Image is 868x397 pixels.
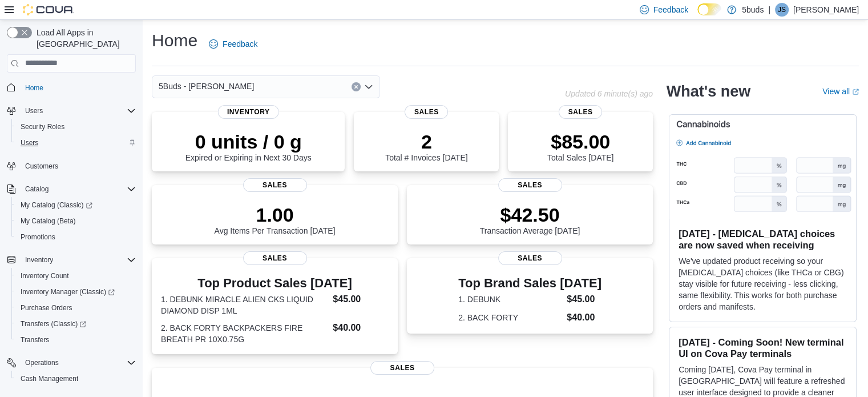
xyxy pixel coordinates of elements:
a: Inventory Count [16,269,74,283]
span: Sales [559,105,602,119]
button: Cash Management [11,371,140,387]
a: Customers [21,159,63,173]
span: Load All Apps in [GEOGRAPHIC_DATA] [32,27,136,50]
a: My Catalog (Classic) [11,197,140,213]
span: Operations [21,356,136,370]
a: Security Roles [16,120,69,134]
h1: Home [152,29,197,52]
dd: $45.00 [567,292,601,306]
span: Sales [370,361,434,375]
span: Transfers (Classic) [21,319,86,328]
h2: What's new [667,82,750,101]
a: Inventory Manager (Classic) [16,285,119,299]
a: Transfers (Classic) [11,316,140,332]
span: Cash Management [16,372,136,386]
a: Transfers (Classic) [16,317,91,331]
dt: 1. DEBUNK MIRACLE ALIEN CKS LIQUID DIAMOND DISP 1ML [161,294,328,316]
span: Users [25,106,43,115]
dd: $40.00 [333,321,389,335]
a: Users [16,136,43,150]
span: Sales [498,178,562,192]
img: Cova [23,4,74,15]
span: Home [25,83,43,93]
span: Catalog [21,182,136,196]
span: Inventory Manager (Classic) [16,285,136,299]
h3: [DATE] - Coming Soon! New terminal UI on Cova Pay terminals [679,336,847,359]
span: My Catalog (Classic) [21,200,92,210]
span: Inventory Count [16,269,136,283]
span: Users [21,104,136,118]
div: Avg Items Per Transaction [DATE] [215,203,336,235]
div: Josh Spacil [775,3,789,17]
p: | [768,3,770,17]
span: My Catalog (Beta) [21,216,76,226]
dt: 2. BACK FORTY BACKPACKERS FIRE BREATH PR 10X0.75G [161,322,328,345]
span: Sales [243,178,307,192]
span: Promotions [16,230,136,244]
span: Users [21,138,38,147]
button: Inventory [2,252,140,268]
span: Inventory [218,105,279,119]
input: Dark Mode [697,3,721,15]
div: Expired or Expiring in Next 30 Days [185,130,312,162]
span: 5Buds - [PERSON_NAME] [159,79,254,93]
p: 2 [385,130,467,153]
h3: Top Brand Sales [DATE] [458,276,601,290]
a: View allExternal link [822,87,859,96]
button: Users [11,135,140,151]
button: Purchase Orders [11,300,140,316]
span: Catalog [25,185,49,194]
span: Sales [243,251,307,265]
a: Promotions [16,230,60,244]
dd: $45.00 [333,292,389,306]
p: $42.50 [480,203,580,226]
button: Transfers [11,332,140,348]
p: 0 units / 0 g [185,130,312,153]
button: Security Roles [11,119,140,135]
span: Security Roles [21,122,64,131]
button: Home [2,79,140,96]
span: Customers [21,159,136,173]
button: Operations [21,356,63,370]
span: Home [21,81,136,95]
span: Feedback [223,38,257,50]
p: Updated 6 minute(s) ago [565,89,653,98]
span: Sales [405,105,448,119]
span: Sales [498,251,562,265]
span: Transfers [21,335,49,344]
span: Inventory Manager (Classic) [21,287,115,296]
dd: $40.00 [567,311,601,324]
dt: 2. BACK FORTY [458,312,562,323]
p: $85.00 [547,130,613,153]
span: My Catalog (Beta) [16,214,136,228]
button: Operations [2,355,140,371]
span: Users [16,136,136,150]
a: My Catalog (Beta) [16,214,80,228]
a: Cash Management [16,372,83,386]
button: Inventory [21,253,58,267]
span: Feedback [653,4,688,15]
div: Total # Invoices [DATE] [385,130,467,162]
p: 1.00 [215,203,336,226]
div: Total Sales [DATE] [547,130,613,162]
p: We've updated product receiving so your [MEDICAL_DATA] choices (like THCa or CBG) stay visible fo... [679,255,847,312]
span: Purchase Orders [21,303,72,312]
span: Cash Management [21,374,78,383]
span: Promotions [21,232,55,242]
a: Home [21,81,48,95]
button: Users [2,103,140,119]
span: Inventory Count [21,271,69,280]
span: Inventory [21,253,136,267]
button: Catalog [21,182,53,196]
button: My Catalog (Beta) [11,213,140,229]
h3: [DATE] - [MEDICAL_DATA] choices are now saved when receiving [679,228,847,251]
a: Purchase Orders [16,301,77,315]
p: 5buds [742,3,764,17]
button: Open list of options [364,82,373,91]
span: JS [778,3,786,17]
button: Promotions [11,229,140,245]
div: Transaction Average [DATE] [480,203,580,235]
button: Inventory Count [11,268,140,284]
span: Purchase Orders [16,301,136,315]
